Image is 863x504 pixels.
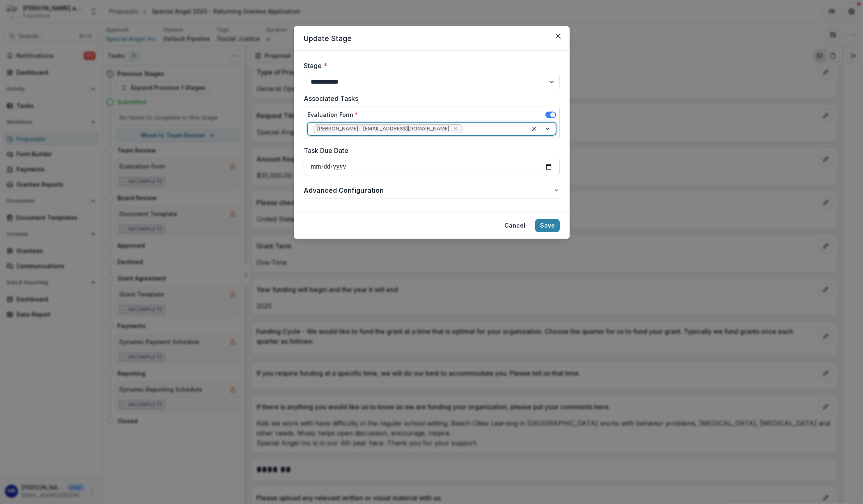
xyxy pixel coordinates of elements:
[304,182,560,198] button: Advanced Configuration
[304,61,555,71] label: Stage
[304,146,555,155] label: Task Due Date
[451,125,460,133] div: Remove Melissa Bemel - administrator@pmbfoundation.org
[294,26,570,51] header: Update Stage
[317,126,449,132] span: [PERSON_NAME] - [EMAIL_ADDRESS][DOMAIN_NAME]
[499,219,530,232] button: Cancel
[304,185,553,195] span: Advanced Configuration
[552,30,565,43] button: Close
[304,94,555,103] label: Associated Tasks
[529,124,539,134] div: Clear selected options
[535,219,560,232] button: Save
[307,110,358,119] label: Evaluation Form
